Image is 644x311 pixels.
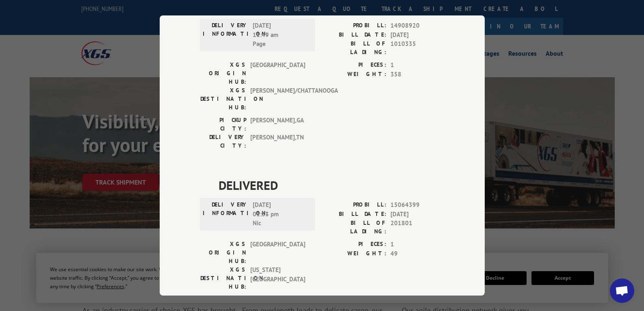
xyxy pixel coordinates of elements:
[322,219,386,236] label: BILL OF LADING:
[322,249,386,259] label: WEIGHT:
[219,176,444,194] span: DELIVERED
[200,240,246,265] label: XGS ORIGIN HUB:
[200,116,246,133] label: PICKUP CITY:
[253,200,308,228] span: [DATE] 01:33 pm Nic
[200,61,246,86] label: XGS ORIGIN HUB:
[390,240,444,249] span: 1
[390,39,444,57] span: 1010335
[200,86,246,112] label: XGS DESTINATION HUB:
[250,133,305,150] span: [PERSON_NAME] , TN
[250,86,305,112] span: [PERSON_NAME]/CHATTANOOGA
[322,210,386,219] label: BILL DATE:
[322,70,386,79] label: WEIGHT:
[200,265,246,291] label: XGS DESTINATION HUB:
[610,278,634,303] div: Open chat
[250,240,305,265] span: [GEOGRAPHIC_DATA]
[322,21,386,30] label: PROBILL:
[322,30,386,40] label: BILL DATE:
[203,200,249,228] label: DELIVERY INFORMATION:
[250,265,305,291] span: [US_STATE][GEOGRAPHIC_DATA]
[390,30,444,40] span: [DATE]
[390,70,444,79] span: 358
[322,39,386,57] label: BILL OF LADING:
[322,240,386,249] label: PIECES:
[390,61,444,70] span: 1
[390,200,444,210] span: 15064399
[200,133,246,150] label: DELIVERY CITY:
[250,61,305,86] span: [GEOGRAPHIC_DATA]
[253,21,308,49] span: [DATE] 11:49 am Page
[390,219,444,236] span: 201801
[390,249,444,259] span: 49
[390,21,444,30] span: 14908920
[390,210,444,219] span: [DATE]
[322,61,386,70] label: PIECES:
[250,116,305,133] span: [PERSON_NAME] , GA
[322,200,386,210] label: PROBILL:
[203,21,249,49] label: DELIVERY INFORMATION:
